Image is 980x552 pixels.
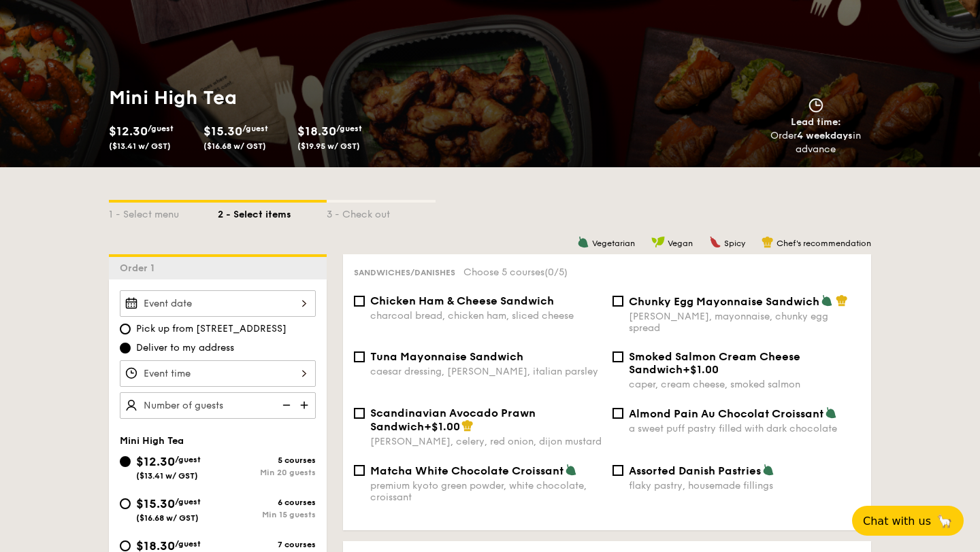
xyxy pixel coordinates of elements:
[629,407,823,420] span: Almond Pain Au Chocolat Croissant
[629,480,860,491] div: flaky pastry, housemade fillings
[109,86,485,110] h1: Mini High Tea
[109,141,171,151] span: ($13.41 w/ GST)
[297,124,336,139] span: $18.30
[136,454,175,469] span: $12.30
[354,465,365,476] input: Matcha White Chocolate Croissantpremium kyoto green powder, white chocolate, croissant
[683,363,719,376] span: +$1.00
[370,407,536,433] span: Scandinavian Avocado Prawn Sandwich
[297,141,360,151] span: ($19.95 w/ GST)
[109,124,148,139] span: $12.30
[791,116,841,128] span: Lead time:
[120,540,131,551] input: $18.30/guest($19.95 w/ GST)7 coursesMin 10 guests
[148,124,174,133] span: /guest
[797,130,853,141] strong: 4 weekdays
[136,322,287,336] span: Pick up from [STREET_ADDRESS]
[612,296,623,307] input: Chunky Egg Mayonnaise Sandwich[PERSON_NAME], mayonnaise, chunky egg spread
[565,464,577,476] img: icon-vegetarian.fe4039eb.svg
[175,455,201,464] span: /guest
[651,236,665,248] img: icon-vegan.f8ff3823.svg
[327,203,436,222] div: 3 - Check out
[592,239,635,248] span: Vegetarian
[120,324,131,334] input: Pick up from [STREET_ADDRESS]
[577,236,589,248] img: icon-vegetarian.fe4039eb.svg
[218,498,316,507] div: 6 courses
[629,350,800,376] span: Smoked Salmon Cream Cheese Sandwich
[120,435,184,447] span: Mini High Tea
[612,465,623,476] input: Assorted Danish Pastriesflaky pastry, housemade fillings
[724,239,745,248] span: Spicy
[218,510,316,519] div: Min 15 guests
[218,540,316,549] div: 7 courses
[852,506,964,536] button: Chat with us🦙
[806,98,826,113] img: icon-clock.2db775ea.svg
[175,497,201,506] span: /guest
[544,266,568,278] span: (0/5)
[120,392,316,419] input: Number of guests
[424,420,460,433] span: +$1.00
[218,468,316,477] div: Min 20 guests
[936,513,953,529] span: 🦙
[136,513,199,523] span: ($16.68 w/ GST)
[668,239,693,248] span: Vegan
[120,290,316,317] input: Event date
[836,294,848,307] img: icon-chef-hat.a58ddaea.svg
[354,351,365,362] input: Tuna Mayonnaise Sandwichcaesar dressing, [PERSON_NAME], italian parsley
[463,266,568,278] span: Choose 5 courses
[762,236,774,248] img: icon-chef-hat.a58ddaea.svg
[354,296,365,307] input: Chicken Ham & Cheese Sandwichcharcoal bread, chicken ham, sliced cheese
[370,294,554,307] span: Chicken Ham & Cheese Sandwich
[370,310,602,322] div: charcoal bread, chicken ham, sliced cheese
[612,351,623,362] input: Smoked Salmon Cream Cheese Sandwich+$1.00caper, cream cheese, smoked salmon
[370,436,602,447] div: [PERSON_NAME], celery, red onion, dijon mustard
[120,360,316,387] input: Event time
[370,464,563,477] span: Matcha White Chocolate Croissant
[136,496,175,511] span: $15.30
[203,124,242,139] span: $15.30
[336,124,362,133] span: /guest
[777,239,871,248] span: Chef's recommendation
[762,464,774,476] img: icon-vegetarian.fe4039eb.svg
[863,515,931,528] span: Chat with us
[629,464,761,477] span: Assorted Danish Pastries
[120,498,131,509] input: $15.30/guest($16.68 w/ GST)6 coursesMin 15 guests
[109,203,218,222] div: 1 - Select menu
[629,423,860,434] div: a sweet puff pastry filled with dark chocolate
[175,539,201,549] span: /guest
[120,262,160,274] span: Order 1
[825,407,837,419] img: icon-vegetarian.fe4039eb.svg
[242,124,268,133] span: /guest
[354,408,365,419] input: Scandinavian Avocado Prawn Sandwich+$1.00[PERSON_NAME], celery, red onion, dijon mustard
[218,203,327,222] div: 2 - Select items
[136,341,234,355] span: Deliver to my address
[370,350,523,363] span: Tuna Mayonnaise Sandwich
[136,471,198,481] span: ($13.41 w/ GST)
[120,456,131,467] input: $12.30/guest($13.41 w/ GST)5 coursesMin 20 guests
[370,480,602,503] div: premium kyoto green powder, white chocolate, croissant
[120,343,131,353] input: Deliver to my address
[629,295,819,308] span: Chunky Egg Mayonnaise Sandwich
[612,408,623,419] input: Almond Pain Au Chocolat Croissanta sweet puff pastry filled with dark chocolate
[629,311,860,334] div: [PERSON_NAME], mayonnaise, chunky egg spread
[295,392,316,418] img: icon-add.58712e84.svg
[821,294,833,307] img: icon-vegetarian.fe4039eb.svg
[218,455,316,465] div: 5 courses
[203,141,266,151] span: ($16.68 w/ GST)
[461,419,474,432] img: icon-chef-hat.a58ddaea.svg
[755,129,877,156] div: Order in advance
[629,379,860,390] div: caper, cream cheese, smoked salmon
[275,392,295,418] img: icon-reduce.1d2dbef1.svg
[709,236,721,248] img: icon-spicy.37a8142b.svg
[370,366,602,377] div: caesar dressing, [PERSON_NAME], italian parsley
[354,268,455,277] span: Sandwiches/Danishes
